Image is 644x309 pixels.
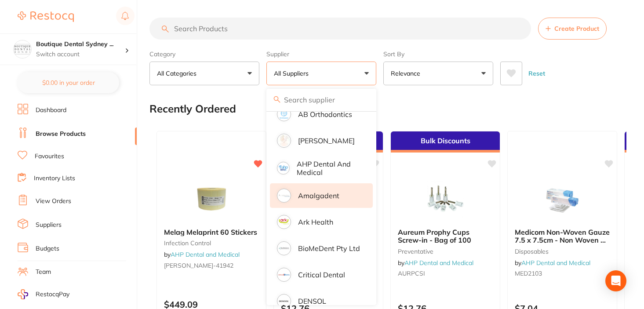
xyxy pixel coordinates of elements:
p: [PERSON_NAME] [298,137,355,145]
img: Amalgadent [278,190,290,201]
p: AB Orthodontics [298,110,352,118]
p: Switch account [36,50,125,59]
p: AHP Dental and Medical [297,160,360,176]
p: Relevance [391,69,424,78]
img: Boutique Dental Sydney Pty Ltd [14,40,31,58]
a: View Orders [36,197,71,206]
p: All Categories [157,69,200,78]
p: Amalgadent [298,192,339,200]
a: Budgets [36,244,59,253]
a: Dashboard [36,106,66,115]
b: Medicom Non-Woven Gauze 7.5 x 7.5cm - Non Woven 4 Ply [515,228,610,244]
span: RestocqPay [36,290,69,299]
a: Browse Products [36,130,86,138]
a: Restocq Logo [18,7,74,27]
div: Open Intercom Messenger [605,270,626,291]
label: Category [149,50,259,58]
small: [PERSON_NAME]-41942 [164,262,259,269]
p: BioMeDent Pty Ltd [298,244,360,252]
img: Medicom Non-Woven Gauze 7.5 x 7.5cm - Non Woven 4 Ply [534,177,591,221]
img: RestocqPay [18,289,28,299]
small: disposables [515,248,610,255]
label: Supplier [266,50,376,58]
span: by [398,259,473,267]
small: infection control [164,240,259,247]
button: Create Product [538,18,607,40]
img: Aureum Prophy Cups Screw-in - Bag of 100 [417,177,474,221]
img: AB Orthodontics [278,109,290,120]
small: AURPCSI [398,270,493,277]
a: AHP Dental and Medical [404,259,473,267]
p: DENSOL [298,297,326,305]
img: Ark Health [278,216,290,228]
a: RestocqPay [18,289,69,299]
input: Search supplier [266,89,376,111]
span: by [515,259,590,267]
img: Melag Melaprint 60 Stickers [183,177,240,221]
a: Suppliers [36,221,62,229]
a: AHP Dental and Medical [171,251,240,258]
h2: Recently Ordered [149,103,236,115]
label: Sort By [383,50,493,58]
span: by [164,251,240,258]
a: Inventory Lists [34,174,75,183]
b: Melag Melaprint 60 Stickers [164,228,259,236]
img: BioMeDent Pty Ltd [278,243,290,254]
p: Ark Health [298,218,333,226]
button: Reset [526,62,548,85]
img: AHP Dental and Medical [278,163,288,173]
a: Team [36,268,51,276]
img: DENSOL [278,295,290,307]
a: AHP Dental and Medical [521,259,590,267]
small: preventative [398,248,493,255]
b: Aureum Prophy Cups Screw-in - Bag of 100 [398,228,493,244]
span: Create Product [554,25,599,32]
input: Search Products [149,18,531,40]
button: All Categories [149,62,259,85]
a: Favourites [35,152,64,161]
button: Relevance [383,62,493,85]
button: $0.00 in your order [18,72,119,93]
small: MED2103 [515,270,610,277]
p: Critical Dental [298,271,345,279]
button: All Suppliers [266,62,376,85]
img: Critical Dental [278,269,290,280]
p: All Suppliers [274,69,312,78]
div: Bulk Discounts [391,131,500,153]
img: Adam Dental [278,135,290,146]
img: Restocq Logo [18,11,74,22]
h4: Boutique Dental Sydney Pty Ltd [36,40,125,49]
